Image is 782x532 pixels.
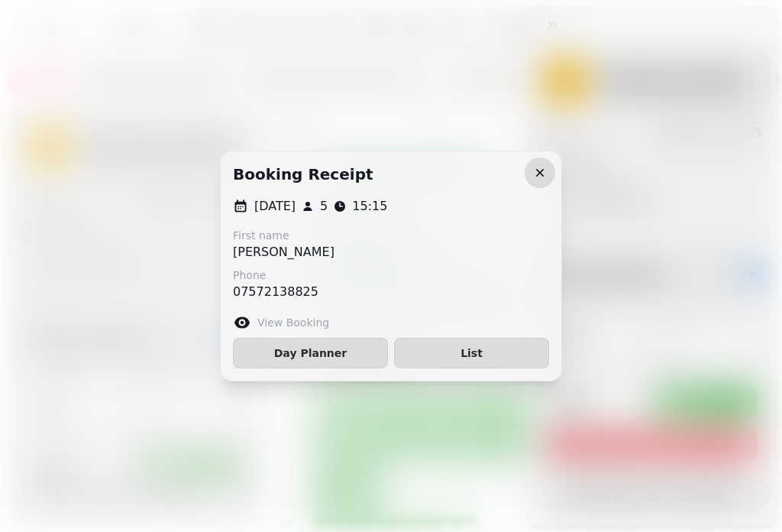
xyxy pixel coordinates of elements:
[233,243,334,261] p: [PERSON_NAME]
[407,348,536,358] span: List
[254,197,296,216] p: [DATE]
[394,338,549,368] button: List
[233,268,318,283] label: Phone
[246,348,375,358] span: Day Planner
[352,197,387,216] p: 15:15
[233,228,334,243] label: First name
[233,283,318,301] p: 07572138825
[320,197,328,216] p: 5
[233,164,373,185] h2: Booking receipt
[233,338,388,368] button: Day Planner
[257,315,329,330] label: View Booking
